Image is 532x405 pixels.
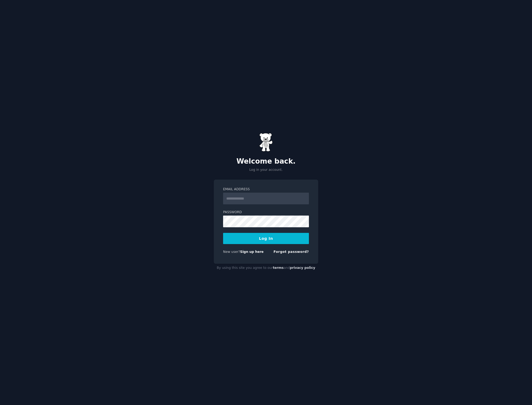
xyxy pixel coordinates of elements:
span: New user? [223,250,240,254]
img: Gummy Bear [259,133,273,152]
a: terms [273,266,284,270]
div: By using this site you agree to our and [214,264,318,272]
a: Sign up here [240,250,264,254]
label: Password [223,210,309,215]
a: Forgot password? [273,250,309,254]
h2: Welcome back. [214,157,318,166]
button: Log In [223,233,309,244]
label: Email Address [223,187,309,192]
a: privacy policy [290,266,315,270]
p: Log in your account. [214,168,318,172]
